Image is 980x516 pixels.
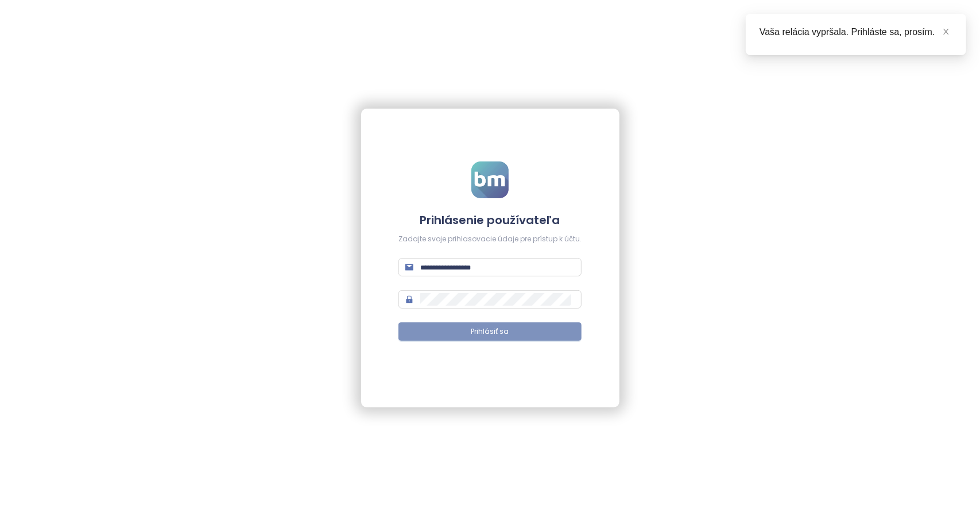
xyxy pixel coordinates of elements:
[398,212,582,228] h4: Prihlásenie používateľa
[760,25,952,39] div: Vaša relácia vypršala. Prihláste sa, prosím.
[405,295,413,303] span: lock
[471,161,509,198] img: logo
[398,234,582,245] div: Zadajte svoje prihlasovacie údaje pre prístup k účtu.
[405,263,413,271] span: mail
[942,28,950,36] span: close
[398,322,582,341] button: Prihlásiť sa
[471,326,509,337] span: Prihlásiť sa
